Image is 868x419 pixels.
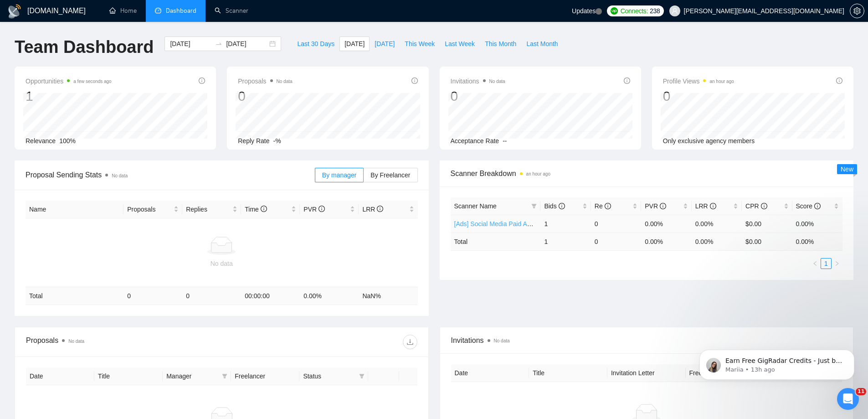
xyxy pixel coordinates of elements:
[238,88,292,105] div: 0
[26,88,112,105] div: 1
[451,76,505,87] span: Invitations
[166,7,196,15] span: Dashboard
[559,203,565,209] span: info-circle
[489,79,505,84] span: No data
[692,215,742,233] td: 0.00%
[445,39,475,49] span: Last Week
[26,335,221,349] div: Proposals
[403,335,417,349] button: download
[222,373,227,379] span: filter
[709,79,734,84] time: an hour ago
[834,261,840,266] span: right
[166,371,218,381] span: Manager
[761,203,767,209] span: info-circle
[742,233,792,250] td: $ 0.00
[695,202,716,210] span: LRR
[112,173,128,178] span: No data
[29,259,414,269] div: No data
[660,203,666,209] span: info-circle
[686,331,868,394] iframe: Intercom notifications message
[810,258,821,269] button: left
[127,204,172,214] span: Proposals
[377,206,383,212] span: info-circle
[7,4,22,19] img: logo
[359,373,365,379] span: filter
[663,76,734,87] span: Profile Views
[344,39,365,49] span: [DATE]
[238,76,292,87] span: Proposals
[485,39,516,49] span: This Month
[451,364,529,382] th: Date
[605,203,611,209] span: info-circle
[300,287,359,305] td: 0.00 %
[521,36,563,51] button: Last Month
[810,258,821,269] li: Previous Page
[199,78,205,84] span: info-circle
[26,367,94,385] th: Date
[663,137,755,145] span: Only exclusive agency members
[850,4,864,18] button: setting
[322,171,356,179] span: By manager
[480,36,521,51] button: This Month
[411,78,418,84] span: info-circle
[261,206,267,212] span: info-circle
[215,7,248,15] a: searchScanner
[440,36,480,51] button: Last Week
[241,287,300,305] td: 00:00:00
[226,39,267,49] input: End date
[641,233,691,250] td: 0.00 %
[526,39,558,49] span: Last Month
[400,36,440,51] button: This Week
[529,199,539,213] span: filter
[451,233,541,250] td: Total
[641,215,691,233] td: 0.00%
[832,258,842,269] button: right
[292,36,339,51] button: Last 30 Days
[123,201,182,218] th: Proposals
[186,204,231,214] span: Replies
[611,7,618,15] img: upwork-logo.png
[624,78,630,84] span: info-circle
[26,201,123,218] th: Name
[370,36,400,51] button: [DATE]
[370,171,410,179] span: By Freelancer
[645,202,666,210] span: PVR
[59,137,76,145] span: 100%
[531,203,537,209] span: filter
[503,137,507,145] span: --
[572,7,596,15] span: Updates
[362,206,383,213] span: LRR
[451,137,499,145] span: Acceptance Rate
[529,364,607,382] th: Title
[357,369,366,383] span: filter
[621,6,648,16] span: Connects:
[303,206,325,213] span: PVR
[451,168,843,179] span: Scanner Breakdown
[163,367,231,385] th: Manager
[245,206,267,213] span: Time
[812,261,818,266] span: left
[359,287,417,305] td: NaN %
[836,78,842,84] span: info-circle
[837,388,859,410] iframe: Intercom live chat
[591,233,641,250] td: 0
[821,258,832,269] li: 1
[650,6,660,16] span: 238
[540,233,591,250] td: 1
[607,364,686,382] th: Invitation Letter
[544,202,565,210] span: Bids
[26,76,112,87] span: Opportunities
[672,8,678,14] span: user
[745,202,767,210] span: CPR
[215,40,222,47] span: to
[68,339,84,344] span: No data
[692,233,742,250] td: 0.00 %
[303,371,355,381] span: Status
[796,202,821,210] span: Score
[526,171,550,176] time: an hour ago
[375,39,395,49] span: [DATE]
